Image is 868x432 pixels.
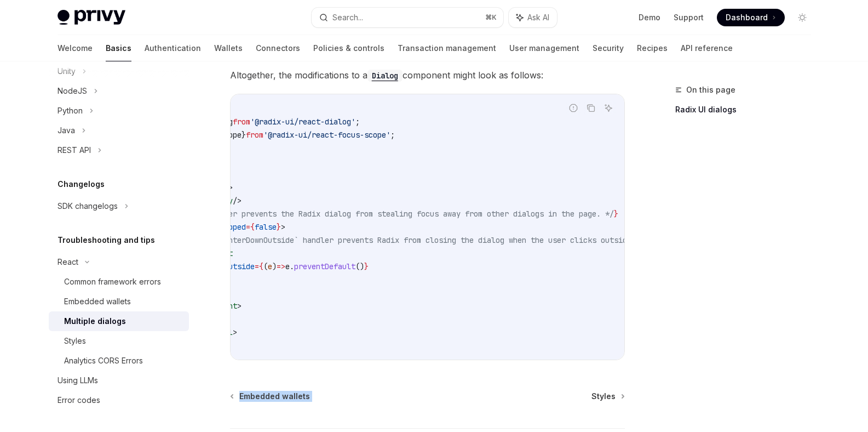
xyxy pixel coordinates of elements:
[49,311,189,331] a: Multiple dialogs
[242,130,246,140] span: }
[390,130,395,140] span: ;
[614,209,618,219] span: }
[58,144,91,157] div: REST API
[64,275,161,288] div: Common framework errors
[58,124,75,137] div: Java
[228,183,233,192] span: >
[312,8,503,27] button: Search...⌘K
[255,222,277,232] span: false
[64,334,86,348] div: Styles
[58,255,78,269] div: React
[364,262,369,271] span: }
[639,12,660,23] a: Demo
[250,117,355,127] span: '@radix-ui/react-dialog'
[58,10,125,25] img: light logo
[717,9,785,26] a: Dashboard
[313,35,384,61] a: Policies & controls
[237,301,242,311] span: >
[726,12,768,23] span: Dashboard
[485,13,497,22] span: ⌘ K
[637,35,668,61] a: Recipes
[268,262,272,271] span: e
[794,9,811,26] button: Toggle dark mode
[58,84,87,98] div: NodeJS
[230,67,625,83] span: Altogether, the modifications to a component might look as follows:
[591,391,616,402] span: Styles
[49,351,189,371] a: Analytics CORS Errors
[246,130,263,140] span: from
[355,262,364,271] span: ()
[277,262,285,271] span: =>
[355,117,360,127] span: ;
[58,200,118,213] div: SDK changelogs
[367,70,403,82] code: Dialog
[398,35,496,61] a: Transaction management
[145,35,201,61] a: Authentication
[277,222,281,232] span: }
[294,262,355,271] span: preventDefault
[64,315,126,328] div: Multiple dialogs
[263,130,390,140] span: '@radix-ui/react-focus-scope'
[509,35,579,61] a: User management
[58,35,93,61] a: Welcome
[171,235,649,245] span: /* The `onPointerDownOutside` handler prevents Radix from closing the dialog when the user clicks...
[681,35,733,61] a: API reference
[58,234,155,247] h5: Troubleshooting and tips
[64,354,143,367] div: Analytics CORS Errors
[58,374,98,387] div: Using LLMs
[527,12,549,23] span: Ask AI
[49,292,189,311] a: Embedded wallets
[566,101,580,115] button: Report incorrect code
[58,104,83,117] div: Python
[171,248,233,258] span: Dialog.Content
[233,117,250,127] span: from
[231,391,310,402] a: Embedded wallets
[106,35,131,61] a: Basics
[332,11,363,24] div: Search...
[49,390,189,410] a: Error codes
[285,262,290,271] span: e
[64,295,131,308] div: Embedded wallets
[239,391,310,402] span: Embedded wallets
[584,101,598,115] button: Copy the contents from the code block
[214,35,243,61] a: Wallets
[215,222,246,232] span: trapped
[233,327,237,337] span: >
[233,196,242,206] span: />
[686,83,735,96] span: On this page
[49,371,189,390] a: Using LLMs
[263,262,268,271] span: (
[250,222,255,232] span: {
[256,35,300,61] a: Connectors
[272,262,277,271] span: )
[601,101,616,115] button: Ask AI
[509,8,557,27] button: Ask AI
[171,209,614,219] span: /* This wrapper prevents the Radix dialog from stealing focus away from other dialogs in the page...
[675,101,820,118] a: Radix UI dialogs
[281,222,285,232] span: >
[593,35,624,61] a: Security
[246,222,250,232] span: =
[58,178,105,191] h5: Changelogs
[591,391,624,402] a: Styles
[255,262,259,271] span: =
[290,262,294,271] span: .
[58,394,100,407] div: Error codes
[259,262,263,271] span: {
[49,272,189,292] a: Common framework errors
[674,12,704,23] a: Support
[367,70,403,81] a: Dialog
[49,331,189,351] a: Styles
